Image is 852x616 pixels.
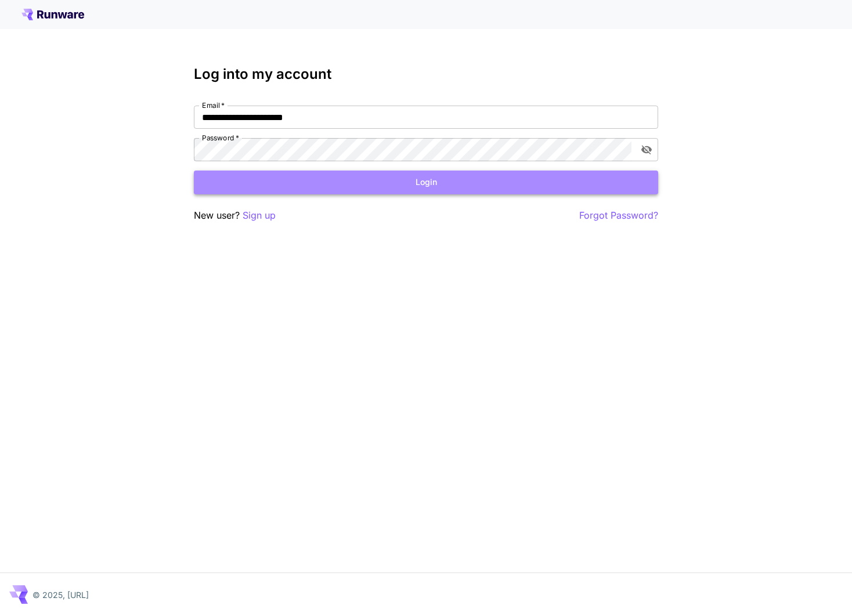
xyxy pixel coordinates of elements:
[202,100,225,110] label: Email
[636,139,657,160] button: toggle password visibility
[194,66,658,82] h3: Log into my account
[579,208,658,223] button: Forgot Password?
[243,208,276,223] button: Sign up
[202,133,239,143] label: Password
[194,171,658,194] button: Login
[33,589,89,601] p: © 2025, [URL]
[194,208,276,223] p: New user?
